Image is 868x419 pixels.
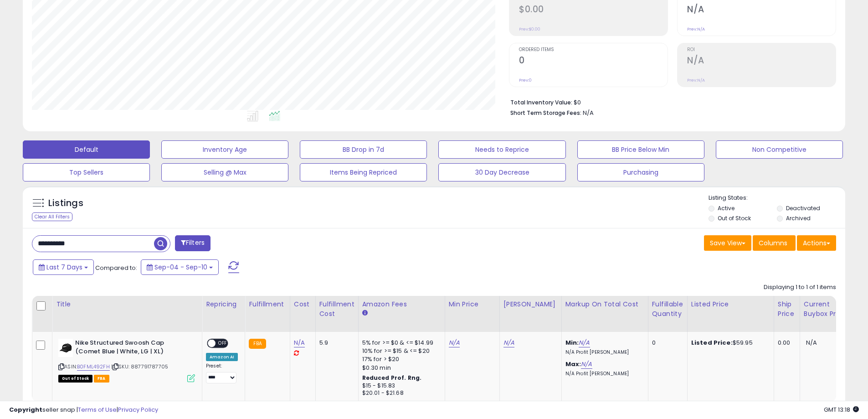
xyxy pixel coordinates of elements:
div: $20.01 - $21.68 [362,389,438,397]
div: Ship Price [778,300,796,319]
b: Min: [565,338,579,347]
div: Amazon AI [206,353,238,361]
div: Min Price [449,300,496,309]
button: Purchasing [577,163,704,181]
span: Sep-04 - Sep-10 [154,263,207,272]
div: Current Buybox Price [804,300,851,319]
button: Actions [797,235,836,251]
span: Compared to: [95,264,137,272]
div: [PERSON_NAME] [503,300,558,309]
small: Prev: 0 [519,78,532,83]
button: BB Drop in 7d [300,140,427,159]
a: N/A [581,360,592,369]
h2: $0.00 [519,4,668,16]
span: N/A [583,109,594,117]
button: Needs to Reprice [438,140,565,159]
button: Sep-04 - Sep-10 [141,259,219,275]
a: N/A [294,338,305,347]
div: Markup on Total Cost [565,300,644,309]
div: ASIN: [58,339,195,381]
div: Preset: [206,363,238,383]
button: BB Price Below Min [577,140,704,159]
div: Fulfillment Cost [319,300,354,319]
span: FBA [94,375,109,383]
button: Top Sellers [23,163,150,181]
h2: N/A [687,4,836,16]
div: 0.00 [778,339,793,347]
li: $0 [510,96,829,107]
button: Columns [753,235,796,251]
span: N/A [806,338,817,347]
img: 211INj0-z2L._SL40_.jpg [58,339,73,357]
b: Listed Price: [691,338,733,347]
div: 0 [652,339,680,347]
h5: Listings [48,197,83,210]
div: Amazon Fees [362,300,441,309]
small: Prev: N/A [687,78,705,83]
b: Max: [565,360,581,368]
th: The percentage added to the cost of goods (COGS) that forms the calculator for Min & Max prices. [561,296,648,332]
label: Out of Stock [718,214,751,222]
button: Selling @ Max [161,163,288,181]
div: $15 - $15.83 [362,382,438,390]
span: OFF [216,340,230,347]
div: Listed Price [691,300,770,309]
a: N/A [503,338,514,347]
p: Listing States: [709,194,845,202]
div: Clear All Filters [32,212,72,221]
div: $59.95 [691,339,767,347]
b: Reduced Prof. Rng. [362,374,422,382]
a: N/A [579,338,590,347]
span: ROI [687,47,836,52]
h2: 0 [519,55,668,67]
span: 2025-09-18 13:18 GMT [824,405,859,414]
button: Filters [175,235,211,251]
div: 5.9 [319,339,351,347]
a: Terms of Use [78,405,117,414]
a: N/A [449,338,460,347]
button: Default [23,140,150,159]
small: Prev: N/A [687,26,705,32]
small: Prev: $0.00 [519,26,540,32]
button: 30 Day Decrease [438,163,565,181]
small: FBA [249,339,266,349]
strong: Copyright [9,405,42,414]
span: Ordered Items [519,47,668,52]
a: Privacy Policy [118,405,158,414]
button: Save View [704,235,751,251]
span: Last 7 Days [46,263,82,272]
span: Columns [759,238,787,248]
div: $0.30 min [362,364,438,372]
div: 10% for >= $15 & <= $20 [362,347,438,355]
div: Fulfillable Quantity [652,300,683,319]
b: Total Inventory Value: [510,98,572,106]
small: Amazon Fees. [362,309,368,317]
div: Title [56,300,198,309]
b: Nike Structured Swoosh Cap (Comet Blue | White, LG | XL) [75,339,186,358]
div: seller snap | | [9,406,158,414]
button: Last 7 Days [33,259,94,275]
h2: N/A [687,55,836,67]
label: Deactivated [786,204,820,212]
div: Repricing [206,300,241,309]
div: Fulfillment [249,300,286,309]
div: 5% for >= $0 & <= $14.99 [362,339,438,347]
label: Archived [786,214,811,222]
div: 17% for > $20 [362,355,438,363]
div: Cost [294,300,312,309]
button: Items Being Repriced [300,163,427,181]
span: | SKU: 887791787705 [111,363,168,370]
a: B0FML492FH [77,363,110,371]
div: Displaying 1 to 1 of 1 items [764,283,836,292]
span: All listings that are currently out of stock and unavailable for purchase on Amazon [58,375,92,383]
button: Non Competitive [716,140,843,159]
label: Active [718,204,734,212]
b: Short Term Storage Fees: [510,109,581,117]
p: N/A Profit [PERSON_NAME] [565,371,641,377]
p: N/A Profit [PERSON_NAME] [565,349,641,356]
button: Inventory Age [161,140,288,159]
